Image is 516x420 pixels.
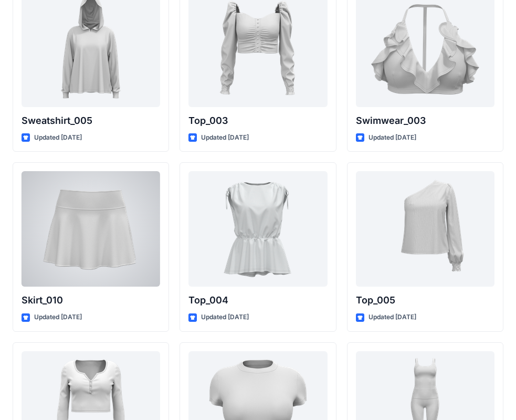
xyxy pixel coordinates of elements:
p: Top_004 [188,293,327,308]
p: Top_003 [188,113,327,128]
p: Updated [DATE] [34,132,82,143]
p: Sweatshirt_005 [22,113,160,128]
p: Swimwear_003 [356,113,494,128]
a: Top_005 [356,171,494,287]
p: Updated [DATE] [201,312,249,323]
p: Updated [DATE] [368,132,416,143]
p: Updated [DATE] [368,312,416,323]
a: Top_004 [188,171,327,287]
p: Updated [DATE] [34,312,82,323]
p: Skirt_010 [22,293,160,308]
a: Skirt_010 [22,171,160,287]
p: Top_005 [356,293,494,308]
p: Updated [DATE] [201,132,249,143]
